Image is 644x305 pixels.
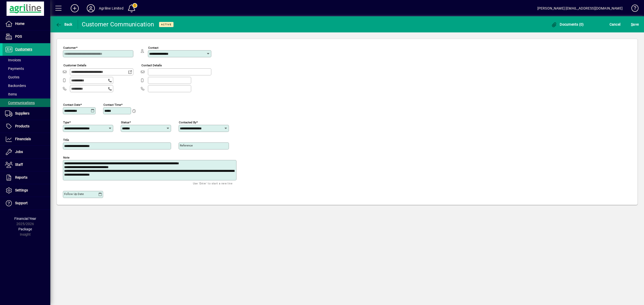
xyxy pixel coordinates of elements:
[50,20,78,29] app-page-header-button: Back
[610,20,621,28] span: Cancel
[63,120,69,124] mat-label: Type
[608,20,622,29] button: Cancel
[3,197,50,210] a: Support
[550,20,585,29] button: Documents (0)
[63,156,69,159] mat-label: Note
[63,103,80,106] mat-label: Contact date
[121,120,129,124] mat-label: Status
[3,64,50,73] a: Payments
[15,137,31,141] span: Financials
[631,22,633,26] span: S
[179,120,196,124] mat-label: Contacted by
[63,138,69,141] mat-label: Title
[83,4,99,13] button: Profile
[82,20,154,28] div: Customer Communication
[15,150,23,154] span: Jobs
[3,98,50,107] a: Communications
[148,46,158,49] mat-label: Contact
[67,4,83,13] button: Add
[3,120,50,133] a: Products
[3,30,50,43] a: POS
[3,171,50,184] a: Reports
[5,75,19,79] span: Quotes
[15,22,24,26] span: Home
[551,22,584,26] span: Documents (0)
[15,175,27,179] span: Reports
[15,163,23,167] span: Staff
[161,23,172,26] span: Active
[630,20,640,29] button: Save
[103,103,121,106] mat-label: Contact time
[628,1,638,17] a: Knowledge Base
[15,124,29,128] span: Products
[3,133,50,145] a: Financials
[99,4,124,12] div: Agriline Limited
[5,92,17,96] span: Items
[3,81,50,90] a: Backorders
[3,73,50,81] a: Quotes
[14,217,36,221] span: Financial Year
[18,227,32,231] span: Package
[3,18,50,30] a: Home
[15,34,22,38] span: POS
[5,84,26,88] span: Backorders
[54,20,74,29] button: Back
[5,67,24,71] span: Payments
[64,192,84,196] mat-label: Follow up date
[5,101,35,105] span: Communications
[3,56,50,64] a: Invoices
[3,159,50,171] a: Staff
[63,46,76,49] mat-label: Customer
[5,58,21,62] span: Invoices
[15,47,32,51] span: Customers
[15,188,28,192] span: Settings
[193,180,232,186] mat-hint: Use 'Enter' to start a new line
[537,4,623,12] div: [PERSON_NAME] [EMAIL_ADDRESS][DOMAIN_NAME]
[3,184,50,197] a: Settings
[15,111,29,115] span: Suppliers
[15,201,28,205] span: Support
[3,146,50,158] a: Jobs
[3,90,50,98] a: Items
[631,20,639,28] span: ave
[3,107,50,120] a: Suppliers
[56,22,72,26] span: Back
[180,144,193,147] mat-label: Reference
